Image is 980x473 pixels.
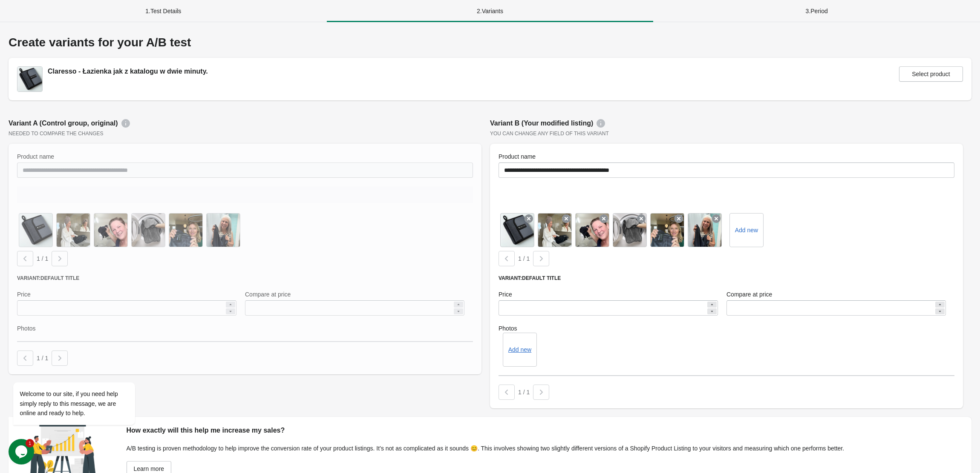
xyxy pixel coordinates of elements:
[9,36,971,49] div: Create variants for your A/B test
[518,255,530,262] span: 1 / 1
[726,290,772,299] label: Compare at price
[499,324,954,333] label: Photos
[899,66,963,82] button: Select product
[499,290,512,299] label: Price
[127,444,963,453] div: A/B testing is proven methodology to help improve the conversion rate of your product listings. I...
[490,130,963,137] div: You can change any field of this variant
[508,346,531,353] button: Add new
[499,275,954,282] div: Variant: Default Title
[518,389,530,396] span: 1 / 1
[134,465,164,472] span: Learn more
[127,425,963,436] div: How exactly will this help me increase my sales?
[9,334,162,435] iframe: chat widget
[37,255,48,262] span: 1 / 1
[9,130,481,137] div: Needed to compare the changes
[490,118,963,128] div: Variant B (Your modified listing)
[912,71,950,77] span: Select product
[499,152,536,161] label: Product name
[9,118,481,128] div: Variant A (Control group, original)
[735,226,758,234] label: Add new
[9,439,36,464] iframe: chat widget
[48,66,208,77] div: Claresso - Łazienka jak z katalogu w dwie minuty.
